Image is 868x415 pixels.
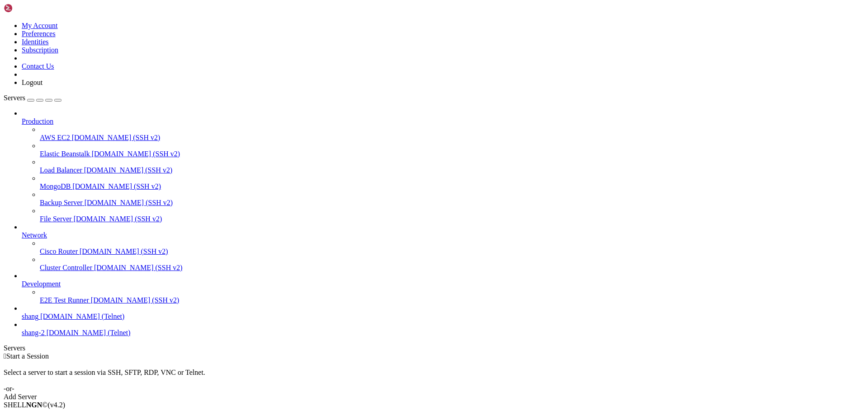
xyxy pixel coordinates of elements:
[92,150,180,158] span: [DOMAIN_NAME] (SSH v2)
[22,22,58,29] a: My Account
[94,264,183,271] span: [DOMAIN_NAME] (SSH v2)
[40,199,864,207] a: Backup Server [DOMAIN_NAME] (SSH v2)
[40,142,864,158] li: Elastic Beanstalk [DOMAIN_NAME] (SSH v2)
[22,117,53,125] span: Production
[40,264,864,272] a: Cluster Controller [DOMAIN_NAME] (SSH v2)
[40,256,864,272] li: Cluster Controller [DOMAIN_NAME] (SSH v2)
[40,134,70,141] span: AWS EC2
[40,166,82,174] span: Load Balancer
[4,94,25,102] span: Servers
[40,312,124,320] span: [DOMAIN_NAME] (Telnet)
[40,158,864,174] li: Load Balancer [DOMAIN_NAME] (SSH v2)
[40,296,89,304] span: E2E Test Runner
[22,329,45,336] span: shang-2
[74,215,162,223] span: [DOMAIN_NAME] (SSH v2)
[22,109,864,223] li: Production
[22,30,56,37] a: Preferences
[40,182,71,190] span: MongoDB
[40,264,92,271] span: Cluster Controller
[22,231,47,239] span: Network
[40,215,72,223] span: File Server
[72,134,160,141] span: [DOMAIN_NAME] (SSH v2)
[4,344,864,352] div: Servers
[40,296,864,304] a: E2E Test Runner [DOMAIN_NAME] (SSH v2)
[40,247,78,255] span: Cisco Router
[4,4,56,13] img: Shellngn
[40,288,864,304] li: E2E Test Runner [DOMAIN_NAME] (SSH v2)
[4,352,6,360] span: 
[40,215,864,223] a: File Server [DOMAIN_NAME] (SSH v2)
[85,199,173,206] span: [DOMAIN_NAME] (SSH v2)
[40,191,864,207] li: Backup Server [DOMAIN_NAME] (SSH v2)
[26,401,42,409] b: NGN
[40,239,864,256] li: Cisco Router [DOMAIN_NAME] (SSH v2)
[4,401,65,409] span: SHELL ©
[40,150,90,158] span: Elastic Beanstalk
[4,393,864,401] div: Add Server
[47,329,131,336] span: [DOMAIN_NAME] (Telnet)
[22,272,864,304] li: Development
[6,352,49,360] span: Start a Session
[72,182,161,190] span: [DOMAIN_NAME] (SSH v2)
[22,62,54,70] a: Contact Us
[84,166,173,174] span: [DOMAIN_NAME] (SSH v2)
[22,321,864,337] li: shang-2 [DOMAIN_NAME] (Telnet)
[40,150,864,158] a: Elastic Beanstalk [DOMAIN_NAME] (SSH v2)
[22,329,864,337] a: shang-2 [DOMAIN_NAME] (Telnet)
[40,247,864,256] a: Cisco Router [DOMAIN_NAME] (SSH v2)
[40,166,864,174] a: Load Balancer [DOMAIN_NAME] (SSH v2)
[22,46,58,54] a: Subscription
[22,312,864,321] a: shang [DOMAIN_NAME] (Telnet)
[22,280,61,288] span: Development
[22,231,864,239] a: Network
[40,134,864,142] a: AWS EC2 [DOMAIN_NAME] (SSH v2)
[22,79,42,86] a: Logout
[22,304,864,321] li: shang [DOMAIN_NAME] (Telnet)
[40,126,864,142] li: AWS EC2 [DOMAIN_NAME] (SSH v2)
[40,199,83,206] span: Backup Server
[22,38,49,46] a: Identities
[91,296,179,304] span: [DOMAIN_NAME] (SSH v2)
[4,94,61,102] a: Servers
[48,401,66,409] span: 4.2.0
[4,360,864,393] div: Select a server to start a session via SSH, SFTP, RDP, VNC or Telnet. -or-
[40,182,864,191] a: MongoDB [DOMAIN_NAME] (SSH v2)
[22,117,864,126] a: Production
[22,280,864,288] a: Development
[40,174,864,191] li: MongoDB [DOMAIN_NAME] (SSH v2)
[22,223,864,272] li: Network
[40,207,864,223] li: File Server [DOMAIN_NAME] (SSH v2)
[80,247,168,255] span: [DOMAIN_NAME] (SSH v2)
[22,312,38,320] span: shang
